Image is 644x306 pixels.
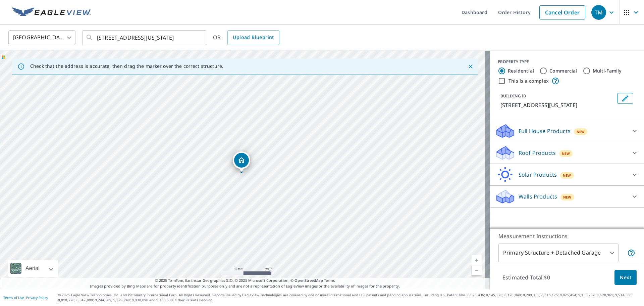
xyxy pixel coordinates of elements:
img: EV Logo [12,7,91,17]
span: New [563,173,571,178]
p: Walls Products [519,192,557,201]
p: Full House Products [519,127,571,135]
div: Roof ProductsNew [495,145,639,161]
p: © 2025 Eagle View Technologies, Inc. and Pictometry International Corp. All Rights Reserved. Repo... [58,293,641,303]
a: Privacy Policy [26,295,48,300]
a: OpenStreetMap [294,278,323,283]
span: © 2025 TomTom, Earthstar Geographics SIO, © 2025 Microsoft Corporation, © [155,278,335,283]
div: Primary Structure + Detached Garage [498,244,619,262]
label: Commercial [549,68,577,74]
div: Full House ProductsNew [495,123,639,139]
span: Upload Blueprint [233,33,274,42]
p: Measurement Instructions [498,232,635,240]
label: Residential [508,68,534,74]
a: Cancel Order [539,5,585,19]
button: Next [614,270,637,285]
label: This is a complex [508,78,549,84]
p: Roof Products [519,149,556,157]
span: New [563,194,572,200]
p: Estimated Total: $0 [497,270,555,285]
div: TM [591,5,606,20]
span: Next [620,273,631,282]
p: [STREET_ADDRESS][US_STATE] [500,101,614,109]
div: [GEOGRAPHIC_DATA] [8,28,75,47]
div: Aerial [8,260,58,277]
div: Aerial [23,260,42,277]
div: PROPERTY TYPE [498,59,636,65]
label: Multi-Family [593,68,622,74]
div: Dropped pin, building 1, Residential property, 4919 N Arkansas Ave Wichita, KS 67204 [233,151,250,172]
button: Close [466,62,475,71]
p: | [3,296,48,300]
a: Current Level 19, Zoom In [472,255,482,265]
button: Edit building 1 [617,93,633,104]
input: Search by address or latitude-longitude [97,28,193,47]
div: Solar ProductsNew [495,167,639,183]
p: Check that the address is accurate, then drag the marker over the correct structure. [30,63,223,69]
p: BUILDING ID [500,93,526,99]
div: Walls ProductsNew [495,188,639,205]
a: Upload Blueprint [227,30,279,45]
span: Your report will include the primary structure and a detached garage if one exists. [627,249,635,257]
span: New [562,151,570,156]
p: Solar Products [519,171,557,179]
a: Terms [324,278,335,283]
a: Current Level 19, Zoom Out [472,265,482,275]
div: OR [213,30,279,45]
span: New [577,129,585,134]
a: Terms of Use [3,295,24,300]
